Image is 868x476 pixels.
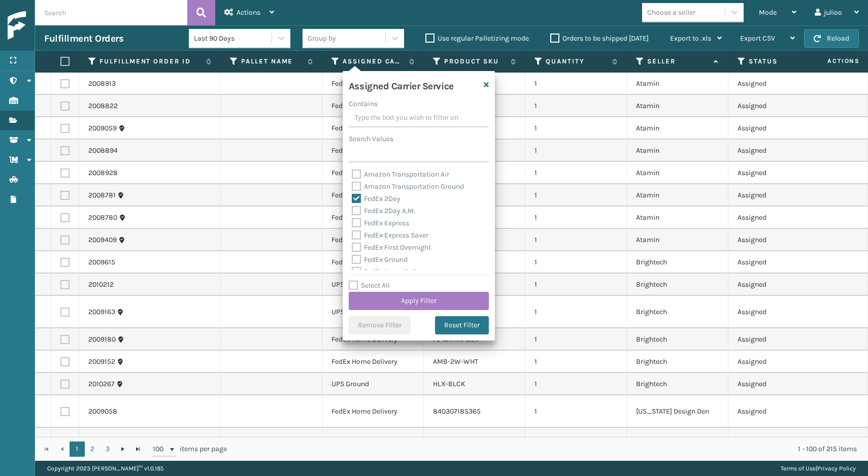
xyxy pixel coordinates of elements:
td: FedEx Home Delivery [322,140,424,162]
td: Assigned [728,428,830,460]
td: Assigned [728,140,830,162]
a: AMB-2W-WHT [433,357,478,366]
label: Amazon Transportation Air [352,170,449,179]
a: 2009059 [88,123,117,133]
td: UPS Ground [322,296,424,328]
label: Status [749,57,810,66]
td: 1 [525,117,627,140]
td: 1 [525,251,627,274]
td: FedEx Ground [322,207,424,229]
td: Brightech [627,328,728,351]
td: FedEx Home Delivery [322,162,424,184]
td: Assigned [728,117,830,140]
div: Last 90 Days [194,33,273,44]
td: FedEx Home Delivery [322,73,424,95]
span: Mode [759,8,777,17]
button: Reset Filter [435,316,489,334]
span: Actions [795,53,866,70]
td: Atamin [627,184,728,207]
td: 1 [525,73,627,95]
label: Contains [349,98,378,109]
span: Go to the next page [119,445,127,453]
a: 2009163 [88,307,115,317]
a: Privacy Policy [817,465,856,472]
td: Atamin [627,73,728,95]
span: items per page [153,441,227,457]
td: Assigned [728,184,830,207]
td: Assigned [728,373,830,395]
td: 1 [525,229,627,251]
td: Assigned [728,251,830,274]
label: Quantity [546,57,607,66]
td: Atamin [627,207,728,229]
td: 1 [525,140,627,162]
td: FedEx Home Delivery [322,251,424,274]
td: UPS Ground [322,373,424,395]
td: FedEx Home Delivery [322,428,424,460]
td: FedEx Home Delivery [322,351,424,373]
td: Assigned [728,395,830,428]
td: 1 [525,373,627,395]
a: Go to the last page [130,441,146,457]
td: Assigned [728,296,830,328]
td: Atamin [627,117,728,140]
label: Fulfillment Order Id [99,57,201,66]
label: Seller [647,57,709,66]
td: Brightech [627,274,728,296]
a: 840307185365 [433,407,481,416]
td: Atamin [627,162,728,184]
td: 1 [525,328,627,351]
button: Remove Filter [349,316,411,334]
label: FedEx Express [352,219,409,227]
label: Search Values [349,133,393,144]
td: Brightech [627,373,728,395]
td: 1 [525,296,627,328]
button: Reload [804,29,859,48]
td: 1 [525,428,627,460]
input: Type the text you wish to filter on [349,109,489,127]
img: logo [8,11,99,40]
a: 2008781 [88,190,116,200]
a: Go to the next page [115,441,130,457]
a: 2009058 [88,406,117,417]
span: Export to .xls [670,34,711,43]
td: 1 [525,207,627,229]
a: 2008913 [88,79,116,89]
td: Assigned [728,207,830,229]
td: FedEx Home Delivery [322,95,424,117]
td: 1 [525,395,627,428]
td: Assigned [728,328,830,351]
a: 1 [70,441,85,457]
label: FedEx 2Day A.M. [352,207,415,215]
div: Choose a seller [647,7,695,18]
a: 2009409 [88,235,117,245]
td: UPS Ground [322,274,424,296]
td: Assigned [728,274,830,296]
td: FedEx Ground [322,184,424,207]
a: 2010212 [88,280,114,290]
td: FedEx Home Delivery [322,328,424,351]
a: HLX-BLCK [433,380,465,388]
a: 2008780 [88,213,117,223]
td: Brightech [627,251,728,274]
a: 2010267 [88,379,115,389]
td: Atamin [627,229,728,251]
a: 2009180 [88,334,116,345]
td: [US_STATE] Design Den [627,428,728,460]
a: 2009152 [88,357,115,367]
td: Atamin [627,140,728,162]
td: Assigned [728,229,830,251]
td: 1 [525,95,627,117]
td: Assigned [728,95,830,117]
td: [US_STATE] Design Den [627,395,728,428]
a: 2008894 [88,146,118,156]
label: FedEx 2Day [352,194,400,203]
td: FedEx Home Delivery [322,229,424,251]
a: 2008822 [88,101,118,111]
div: | [781,461,856,476]
td: 1 [525,162,627,184]
p: Copyright 2023 [PERSON_NAME]™ v 1.0.185 [47,461,164,476]
label: Product SKU [444,57,506,66]
label: FedEx Ground [352,255,408,264]
span: Export CSV [740,34,775,43]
